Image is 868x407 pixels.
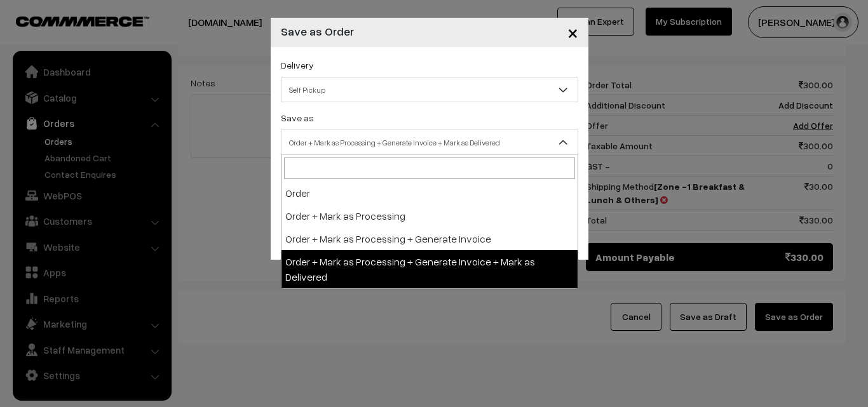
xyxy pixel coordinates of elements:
li: Order + Mark as Processing + Generate Invoice [281,227,578,250]
li: Order [281,182,578,204]
label: Save as [281,111,314,124]
label: Delivery [281,58,314,72]
li: Order + Mark as Processing + Generate Invoice + Mark as Delivered [281,250,578,288]
span: Order + Mark as Processing + Generate Invoice + Mark as Delivered [281,130,578,155]
li: Order + Mark as Processing [281,204,578,227]
span: × [567,20,578,44]
h4: Save as Order [281,23,354,40]
button: Close [557,13,588,52]
span: Order + Mark as Processing + Generate Invoice + Mark as Delivered [281,131,578,154]
span: Self Pickup [281,79,578,101]
span: Self Pickup [281,77,578,102]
